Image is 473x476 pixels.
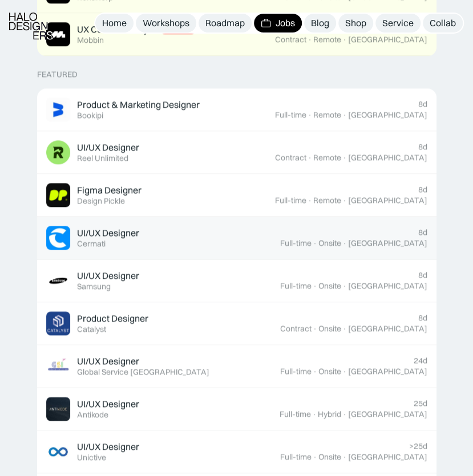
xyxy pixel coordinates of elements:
div: [GEOGRAPHIC_DATA] [348,281,427,291]
div: Contract [275,35,306,44]
div: Full-time [280,238,312,248]
a: Shop [338,14,373,32]
div: Onsite [318,281,341,291]
div: 8d [418,185,427,194]
div: · [342,452,347,462]
div: Remote [313,153,341,162]
a: Service [375,14,421,32]
div: Full-time [275,110,306,120]
a: Job ImageUI/UX DesignerCermati8dFull-time·Onsite·[GEOGRAPHIC_DATA] [37,217,436,259]
div: Service [382,17,414,29]
div: Onsite [318,367,341,376]
div: UI/UX Designer [77,355,139,367]
div: 24d [414,356,427,365]
div: UX Content Analyst [77,23,156,35]
div: 8d [418,227,427,237]
div: · [342,153,347,162]
a: Job ImageUI/UX DesignerSamsung8dFull-time·Onsite·[GEOGRAPHIC_DATA] [37,259,436,302]
div: Bookipi [77,111,103,120]
div: Hybrid [318,409,341,419]
div: Cermati [77,239,106,249]
div: Unictive [77,453,106,462]
a: Jobs [254,14,302,32]
div: Design Pickle [77,196,125,206]
div: [GEOGRAPHIC_DATA] [348,324,427,333]
div: [GEOGRAPHIC_DATA] [348,452,427,462]
div: · [313,452,317,462]
div: UI/UX Designer [77,141,139,153]
div: Remote [313,196,341,205]
div: · [313,238,317,248]
img: Job Image [46,226,70,250]
img: Job Image [46,354,70,378]
img: Job Image [46,97,70,121]
div: Shop [345,17,366,29]
div: Remote [313,110,341,120]
div: · [342,409,347,419]
div: [GEOGRAPHIC_DATA] [348,367,427,376]
div: Mobbin [77,35,104,45]
a: Job ImageUX Content AnalystFeaturedMobbin>25dContract·Remote·[GEOGRAPHIC_DATA] [37,13,436,56]
div: Collab [430,17,456,29]
div: >25d [409,441,427,451]
img: Job Image [46,397,70,421]
div: 8d [418,99,427,109]
div: [GEOGRAPHIC_DATA] [348,409,427,419]
div: Contract [280,324,312,333]
div: Antikode [77,410,108,420]
div: Catalyst [77,324,106,334]
a: Collab [423,14,463,32]
img: Job Image [46,268,70,292]
div: Full-time [280,281,312,291]
div: · [308,35,312,44]
div: · [342,35,347,44]
div: Full-time [275,196,306,205]
div: 8d [418,142,427,152]
div: [GEOGRAPHIC_DATA] [348,110,427,120]
div: Product & Marketing Designer [77,99,200,111]
div: · [342,238,347,248]
div: · [308,196,312,205]
div: · [342,110,347,120]
div: Reel Unlimited [77,153,128,163]
img: Job Image [46,311,70,335]
div: Product Designer [77,312,148,324]
a: Job ImageFigma DesignerDesign Pickle8dFull-time·Remote·[GEOGRAPHIC_DATA] [37,174,436,217]
div: · [342,281,347,291]
div: · [342,324,347,333]
div: 8d [418,270,427,280]
div: UI/UX Designer [77,227,139,239]
a: Blog [304,14,336,32]
a: Job ImageProduct & Marketing DesignerBookipi8dFull-time·Remote·[GEOGRAPHIC_DATA] [37,88,436,131]
div: >25d [409,24,427,34]
div: Full-time [280,452,312,462]
div: Samsung [77,282,111,291]
div: 8d [418,313,427,323]
div: 25d [414,398,427,408]
div: · [313,367,317,376]
div: · [313,281,317,291]
div: Jobs [276,17,295,29]
a: Job ImageUI/UX DesignerUnictive>25dFull-time·Onsite·[GEOGRAPHIC_DATA] [37,430,436,473]
div: UI/UX Designer [77,270,139,282]
a: Workshops [136,14,196,32]
div: Home [102,17,127,29]
img: Job Image [46,22,70,46]
div: Featured [37,70,78,79]
a: Job ImageUI/UX DesignerAntikode25dFull-time·Hybrid·[GEOGRAPHIC_DATA] [37,388,436,430]
a: Roadmap [199,14,252,32]
div: · [342,196,347,205]
img: Job Image [46,140,70,164]
a: Job ImageUI/UX DesignerReel Unlimited8dContract·Remote·[GEOGRAPHIC_DATA] [37,131,436,174]
div: Blog [311,17,329,29]
div: · [308,153,312,162]
div: Figma Designer [77,184,142,196]
div: · [342,367,347,376]
img: Job Image [46,183,70,207]
div: [GEOGRAPHIC_DATA] [348,238,427,248]
div: Onsite [318,238,341,248]
a: Home [95,14,134,32]
div: UI/UX Designer [77,398,139,410]
div: [GEOGRAPHIC_DATA] [348,196,427,205]
div: Onsite [318,324,341,333]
